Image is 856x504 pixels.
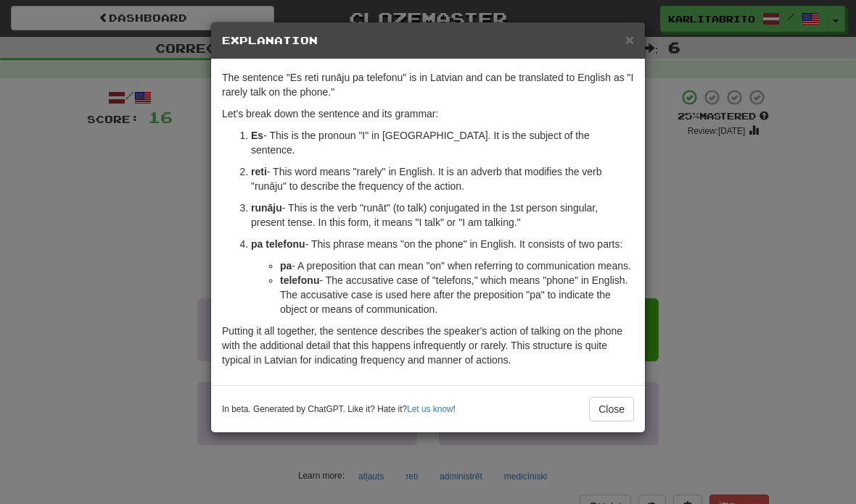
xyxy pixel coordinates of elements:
[589,397,634,421] button: Close
[222,403,456,416] small: In beta. Generated by ChatGPT. Like it? Hate it? !
[625,32,634,47] button: Close
[407,404,453,414] a: Let us know
[251,238,305,250] strong: pa telefonu
[625,31,634,48] span: ×
[251,202,282,214] strong: runāju
[251,164,634,193] p: - This word means "rarely" in English. It is an adverb that modifies the verb "runāju" to describ...
[222,70,634,99] p: The sentence "Es reti runāju pa telefonu" is in Latvian and can be translated to English as "I ra...
[222,106,634,121] p: Let's break down the sentence and its grammar:
[280,273,634,316] li: - The accusative case of "telefons," which means "phone" in English. The accusative case is used ...
[222,33,634,48] h5: Explanation
[280,260,292,272] strong: pa
[251,237,634,251] p: - This phrase means "on the phone" in English. It consists of two parts:
[222,324,634,367] p: Putting it all together, the sentence describes the speaker's action of talking on the phone with...
[251,201,634,230] p: - This is the verb "runāt" (to talk) conjugated in the 1st person singular, present tense. In thi...
[251,130,263,141] strong: Es
[280,274,319,286] strong: telefonu
[280,259,634,273] li: - A preposition that can mean "on" when referring to communication means.
[251,166,267,177] strong: reti
[251,128,634,157] p: - This is the pronoun "I" in [GEOGRAPHIC_DATA]. It is the subject of the sentence.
